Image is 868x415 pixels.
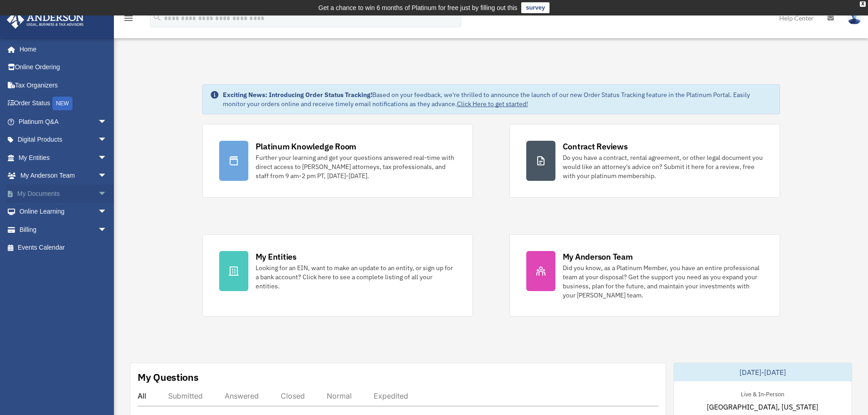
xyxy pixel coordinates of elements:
[202,234,473,317] a: My Entities Looking for an EIN, want to make an update to an entity, or sign up for a bank accoun...
[138,391,146,400] div: All
[256,251,297,262] div: My Entities
[563,153,763,180] div: Do you have a contract, rental agreement, or other legal document you would like an attorney's ad...
[734,389,791,398] div: Live & In-Person
[374,391,408,400] div: Expedited
[52,97,72,110] div: NEW
[318,2,518,13] div: Get a chance to win 6 months of Platinum for free just by filling out this
[138,370,199,384] div: My Questions
[509,234,780,317] a: My Anderson Team Did you know, as a Platinum Member, you have an entire professional team at your...
[98,131,116,149] span: arrow_drop_down
[6,131,121,149] a: Digital Productsarrow_drop_down
[6,94,121,113] a: Order StatusNEW
[223,90,772,108] div: Based on your feedback, we're thrilled to announce the launch of our new Order Status Tracking fe...
[98,113,116,131] span: arrow_drop_down
[563,263,763,300] div: Did you know, as a Platinum Member, you have an entire professional team at your disposal? Get th...
[98,203,116,221] span: arrow_drop_down
[6,76,121,94] a: Tax Organizers
[256,153,456,180] div: Further your learning and get your questions answered real-time with direct access to [PERSON_NAM...
[225,391,259,400] div: Answered
[6,239,121,257] a: Events Calendar
[123,16,134,24] a: menu
[223,91,372,99] strong: Exciting News: Introducing Order Status Tracking!
[98,220,116,239] span: arrow_drop_down
[457,100,528,108] a: Click Here to get started!
[6,220,121,239] a: Billingarrow_drop_down
[202,124,473,198] a: Platinum Knowledge Room Further your learning and get your questions answered real-time with dire...
[152,12,162,22] i: search
[281,391,305,400] div: Closed
[860,1,866,7] div: close
[674,363,852,381] div: [DATE]-[DATE]
[6,58,121,77] a: Online Ordering
[563,141,628,152] div: Contract Reviews
[327,391,352,400] div: Normal
[4,11,87,29] img: Anderson Advisors Platinum Portal
[6,184,121,203] a: My Documentsarrow_drop_down
[6,167,121,185] a: My Anderson Teamarrow_drop_down
[6,40,116,58] a: Home
[6,203,121,221] a: Online Learningarrow_drop_down
[847,11,861,25] img: User Pic
[6,149,121,167] a: My Entitiesarrow_drop_down
[509,124,780,198] a: Contract Reviews Do you have a contract, rental agreement, or other legal document you would like...
[256,141,357,152] div: Platinum Knowledge Room
[123,13,134,24] i: menu
[6,113,121,131] a: Platinum Q&Aarrow_drop_down
[563,251,633,262] div: My Anderson Team
[521,2,550,13] a: survey
[98,167,116,185] span: arrow_drop_down
[256,263,456,291] div: Looking for an EIN, want to make an update to an entity, or sign up for a bank account? Click her...
[707,401,818,412] span: [GEOGRAPHIC_DATA], [US_STATE]
[98,149,116,167] span: arrow_drop_down
[98,184,116,203] span: arrow_drop_down
[168,391,203,400] div: Submitted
